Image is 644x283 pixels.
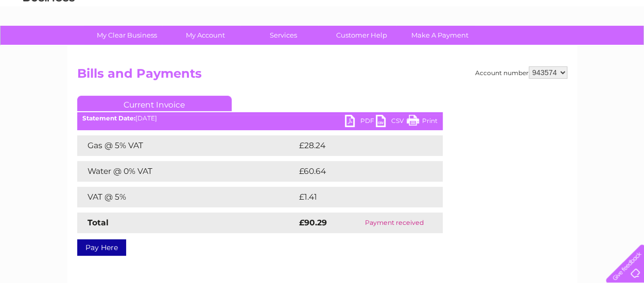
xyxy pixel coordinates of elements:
[163,26,248,45] a: My Account
[475,66,567,79] div: Account number
[79,6,566,50] div: Clear Business is a trading name of Verastar Limited (registered in [GEOGRAPHIC_DATA] No. 3667643...
[517,44,548,51] a: Telecoms
[376,115,407,130] a: CSV
[241,26,326,45] a: Services
[554,44,569,51] a: Blog
[297,135,422,156] td: £28.24
[77,66,567,86] h2: Bills and Payments
[450,5,521,18] a: 0333 014 3131
[77,161,297,182] td: Water @ 0% VAT
[346,213,442,233] td: Payment received
[297,161,423,182] td: £60.64
[299,218,327,227] strong: £90.29
[610,44,634,51] a: Log out
[297,187,416,207] td: £1.41
[77,115,443,122] div: [DATE]
[319,26,404,45] a: Customer Help
[77,96,232,111] a: Current Invoice
[77,135,297,156] td: Gas @ 5% VAT
[82,114,135,122] b: Statement Date:
[88,218,109,227] strong: Total
[84,26,169,45] a: My Clear Business
[463,44,482,51] a: Water
[77,187,297,207] td: VAT @ 5%
[576,44,601,51] a: Contact
[489,44,511,51] a: Energy
[407,115,438,130] a: Print
[77,239,126,256] a: Pay Here
[397,26,482,45] a: Make A Payment
[23,27,75,58] img: logo.png
[345,115,376,130] a: PDF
